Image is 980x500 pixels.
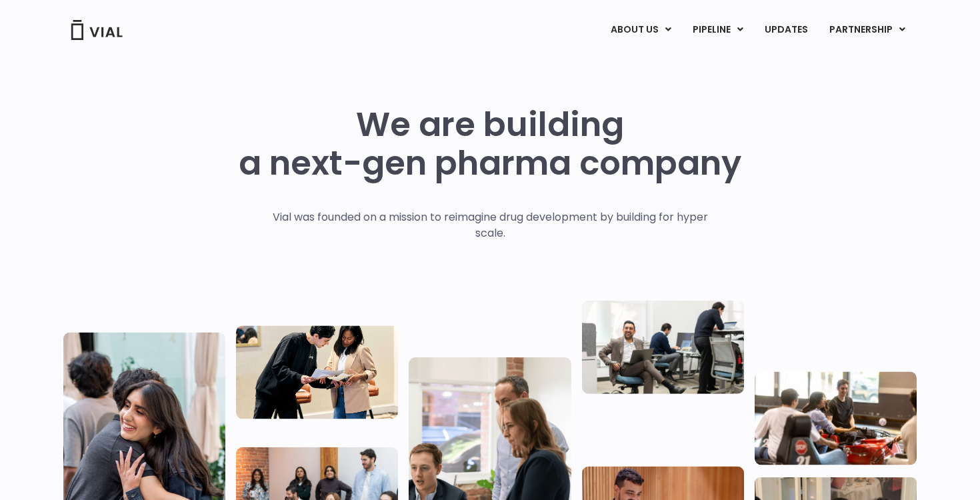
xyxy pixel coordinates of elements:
[600,19,681,41] a: ABOUT USMenu Toggle
[239,105,741,183] h1: We are building a next-gen pharma company
[70,20,123,40] img: Vial Logo
[754,19,818,41] a: UPDATES
[582,300,744,393] img: Three people working in an office
[259,209,722,241] p: Vial was founded on a mission to reimagine drug development by building for hyper scale.
[236,325,398,419] img: Two people looking at a paper talking.
[819,19,916,41] a: PARTNERSHIPMenu Toggle
[755,371,917,465] img: Group of people playing whirlyball
[682,19,753,41] a: PIPELINEMenu Toggle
